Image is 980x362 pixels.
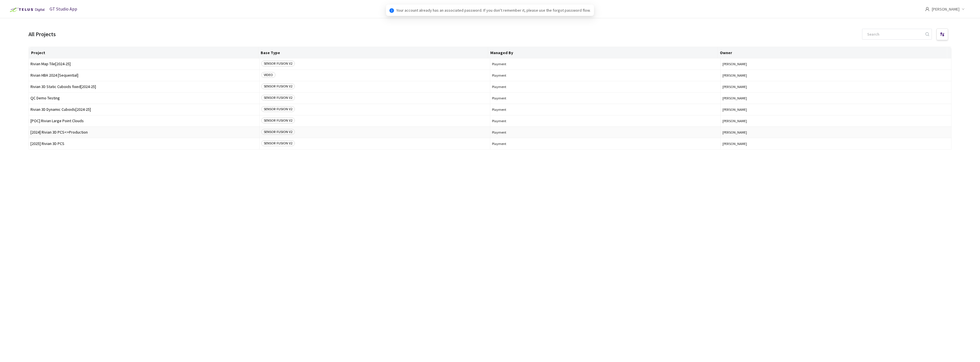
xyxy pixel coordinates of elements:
[492,107,719,112] span: Playment
[30,62,258,66] span: Rivian Map Tile[2024-25]
[30,142,258,146] span: [2025] Rivian 3D PCS
[261,61,295,66] span: SENSOR FUSION V2
[30,85,258,89] span: Rivian 3D Static Cuboids fixed[2024-25]
[722,85,950,89] button: [PERSON_NAME]
[261,106,295,112] span: SENSOR FUSION V2
[925,7,930,11] span: user
[722,96,950,100] button: [PERSON_NAME]
[30,107,258,112] span: Rivian 3D Dynamic Cuboids[2024-25]
[30,96,258,100] span: QC Demo Testing
[396,7,591,13] span: Your account already has an associated password. If you don't remember it, please use the forgot ...
[50,6,77,12] span: GT Studio App
[389,8,394,13] span: info-circle
[492,130,719,134] span: Playment
[492,62,719,66] span: Playment
[261,95,295,101] span: SENSOR FUSION V2
[30,130,258,134] span: [2024] Rivian 3D PCS<>Production
[492,119,719,123] span: Playment
[29,47,258,58] th: Project
[722,119,950,123] button: [PERSON_NAME]
[30,119,258,123] span: [POC] Rivian Large Point Clouds
[261,129,295,135] span: SENSOR FUSION V2
[492,85,719,89] span: Playment
[261,118,295,123] span: SENSOR FUSION V2
[718,47,947,58] th: Owner
[261,72,275,78] span: VIDEO
[864,29,924,39] input: Search
[962,8,965,11] span: down
[261,140,295,146] span: SENSOR FUSION V2
[722,62,950,66] button: [PERSON_NAME]
[7,5,46,14] img: Telus
[492,73,719,77] span: Playment
[492,142,719,146] span: Playment
[722,130,950,134] button: [PERSON_NAME]
[258,47,488,58] th: Base Type
[722,107,950,112] button: [PERSON_NAME]
[492,96,719,100] span: Playment
[261,83,295,89] span: SENSOR FUSION V2
[30,73,258,77] span: Rivian HBA 2024 [Sequential]
[28,30,56,38] div: All Projects
[488,47,718,58] th: Managed By
[722,142,950,146] button: [PERSON_NAME]
[722,73,950,77] button: [PERSON_NAME]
